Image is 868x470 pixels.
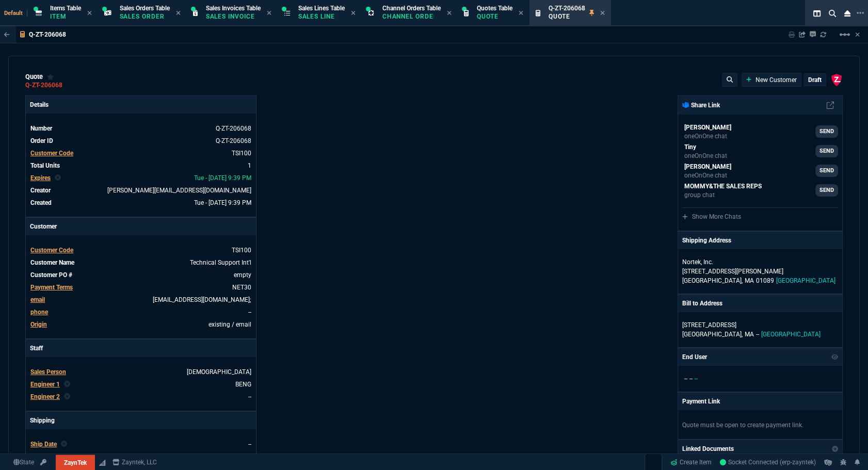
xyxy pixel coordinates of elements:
span: -- [689,375,693,382]
p: Tiny [684,142,727,152]
p: oneOnOne chat [684,171,731,180]
tr: undefined [30,451,252,462]
tr: undefined [30,282,252,293]
mat-icon: Example home icon [839,28,851,41]
tr: undefined [30,245,252,255]
span: MA [745,331,754,338]
tr: See Marketplace Order [30,136,252,146]
a: SEND [815,125,838,138]
a: Global State [10,458,37,467]
a: ryan.neptune@fornida.com [682,142,838,160]
nx-icon: Open New Tab [857,8,864,18]
a: msbcCompanyName [109,458,160,467]
a: New Customer [746,75,797,85]
a: -- [248,393,251,400]
p: Share Link [682,101,720,110]
span: Q-ZT-206068 [549,5,585,12]
a: Show More Chats [682,213,741,220]
span: phone [30,309,48,316]
p: oneOnOne chat [684,132,731,140]
p: draft [808,76,822,84]
tr: undefined [30,367,252,377]
tr: undefined [30,270,252,280]
p: End User [682,352,707,362]
tr: undefined [30,173,252,183]
span: Items Table [50,5,81,12]
nx-icon: Close Tab [351,9,356,18]
span: See Marketplace Order [216,125,251,132]
a: FEDEX [232,453,251,460]
p: Nortek, Inc. [682,257,781,267]
nx-icon: Close Tab [447,9,452,18]
tr: tsiaccounting@tsisupport.com; [30,295,252,305]
span: TSI100 [232,247,251,254]
nx-icon: Clear selected rep [64,380,70,389]
div: Add to Watchlist [47,73,54,81]
span: -- [756,331,759,338]
a: empty [234,271,251,279]
p: Channel Order [382,12,434,21]
span: Socket Connected (erp-zayntek) [720,459,816,466]
span: Sales Lines Table [298,5,345,12]
a: Create Item [666,455,716,470]
nx-icon: Back to Table [4,31,10,38]
p: Linked Documents [682,444,734,453]
a: See Marketplace Order [216,137,251,144]
span: Engineer 2 [30,393,60,400]
tr: undefined [30,148,252,158]
p: Quote [549,12,585,21]
span: 1 [248,162,251,169]
nx-icon: Show/Hide End User to Customer [831,352,839,362]
p: Payment Link [682,397,720,406]
a: [DEMOGRAPHIC_DATA] [187,368,251,376]
span: Engineer 1 [30,381,60,388]
p: [PERSON_NAME] [684,123,731,132]
span: Sales Invoices Table [206,5,261,12]
p: Shipping [26,412,256,429]
nx-icon: Clear selected rep [55,173,61,183]
a: evpcJGV02tP_EdMwAAEV [720,458,816,467]
p: MOMMY&THE SALES REPS [684,182,762,191]
span: Agent [30,453,47,460]
p: Item [50,12,81,21]
span: Sales Orders Table [120,5,170,12]
a: SEND [815,184,838,197]
p: [STREET_ADDRESS] [682,320,838,330]
nx-icon: Clear selected rep [64,392,70,401]
a: seti.shadab@fornida.com,alicia.bostic@fornida.com,Brian.Over@fornida.com,mohammed.wafek@fornida.c... [682,182,838,199]
tr: undefined [30,160,252,171]
a: Q-ZT-206068 [25,85,62,86]
span: Default [4,10,27,17]
span: [GEOGRAPHIC_DATA], [682,277,743,284]
nx-icon: Clear selected rep [61,440,67,449]
tr: undefined [30,257,252,268]
span: Sales Person [30,368,66,376]
p: Bill to Address [682,299,722,308]
p: Shipping Address [682,236,731,245]
span: [GEOGRAPHIC_DATA] [776,277,835,284]
a: BENG [235,381,251,388]
a: NET30 [232,284,251,291]
a: Technical Support Int'l [190,259,251,266]
tr: undefined [30,198,252,208]
span: [GEOGRAPHIC_DATA], [682,331,743,338]
tr: undefined [30,319,252,330]
span: [GEOGRAPHIC_DATA] [761,331,821,338]
nx-icon: Close Tab [87,9,92,18]
span: Customer Code [30,150,73,157]
p: Customer [26,218,256,235]
p: Sales Invoice [206,12,258,21]
p: Quote [477,12,512,21]
tr: undefined [30,185,252,196]
span: Ship Date [30,441,57,448]
p: Q-ZT-206068 [29,30,66,39]
span: Number [30,125,52,132]
a: API TOKEN [37,458,50,467]
p: [STREET_ADDRESS][PERSON_NAME] [682,267,838,276]
span: 01089 [756,277,774,284]
span: Customer Name [30,259,74,266]
nx-icon: Split Panels [809,7,825,20]
nx-icon: Search [825,7,840,20]
span: MA [745,277,754,284]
